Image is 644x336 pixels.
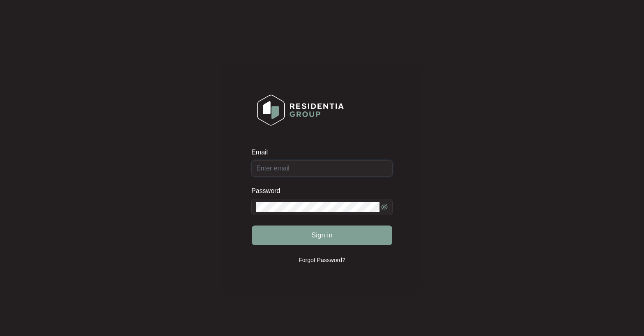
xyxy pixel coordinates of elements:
[251,187,286,195] label: Password
[256,202,379,212] input: Password
[251,160,393,177] input: Email
[299,256,345,264] p: Forgot Password?
[252,89,349,131] img: Login Logo
[381,204,388,210] span: eye-invisible
[311,230,333,240] span: Sign in
[252,226,392,245] button: Sign in
[251,148,274,156] label: Email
